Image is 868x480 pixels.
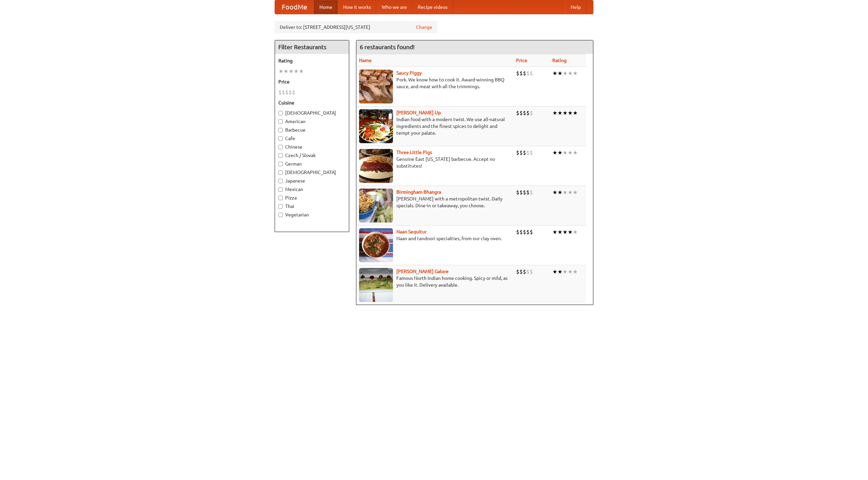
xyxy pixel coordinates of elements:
[563,109,568,117] li: ★
[519,109,523,117] li: $
[376,0,412,14] a: Who we are
[359,268,393,302] img: currygalore.jpg
[552,58,567,63] a: Rating
[278,211,346,218] label: Vegetarian
[526,109,530,117] li: $
[359,195,511,209] p: [PERSON_NAME] with a metropolitan twist. Daily specials. Dine-in or takeaway, you choose.
[278,213,283,217] input: Vegetarian
[563,268,568,275] li: ★
[565,0,586,14] a: Help
[557,149,563,156] li: ★
[552,228,557,236] li: ★
[573,189,578,196] li: ★
[278,196,283,200] input: Pizza
[523,189,526,196] li: $
[278,153,283,158] input: Czech / Slovak
[396,150,432,155] a: Three Little Pigs
[278,78,346,85] h5: Price
[278,128,283,132] input: Barbecue
[278,136,283,141] input: Cafe
[396,110,441,115] a: [PERSON_NAME] Up
[557,109,563,117] li: ★
[275,40,349,54] h4: Filter Restaurants
[289,89,292,96] li: $
[526,268,530,275] li: $
[516,58,527,63] a: Price
[359,149,393,183] img: littlepigs.jpg
[516,189,519,196] li: $
[557,268,563,275] li: ★
[278,186,346,193] label: Mexican
[526,149,530,156] li: $
[278,160,346,167] label: German
[552,268,557,275] li: ★
[523,228,526,236] li: $
[523,268,526,275] li: $
[294,68,299,75] li: ★
[552,70,557,77] li: ★
[278,203,346,210] label: Thai
[396,189,441,195] b: Birmingham Bhangra
[278,152,346,159] label: Czech / Slovak
[552,189,557,196] li: ★
[278,135,346,142] label: Cafe
[568,268,573,275] li: ★
[557,228,563,236] li: ★
[278,127,346,133] label: Barbecue
[568,109,573,117] li: ★
[530,189,533,196] li: $
[278,111,283,115] input: [DEMOGRAPHIC_DATA]
[516,70,519,77] li: $
[359,156,511,169] p: Genuine East [US_STATE] barbecue. Accept no substitutes!
[519,228,523,236] li: $
[412,0,453,14] a: Recipe videos
[573,109,578,117] li: ★
[516,268,519,275] li: $
[278,177,346,184] label: Japanese
[519,149,523,156] li: $
[292,89,295,96] li: $
[552,149,557,156] li: ★
[526,189,530,196] li: $
[359,109,393,143] img: curryup.jpg
[278,118,346,125] label: American
[278,68,283,75] li: ★
[278,143,346,150] label: Chinese
[563,189,568,196] li: ★
[557,70,563,77] li: ★
[416,24,432,31] a: Change
[573,228,578,236] li: ★
[396,70,422,76] a: Saucy Piggy
[396,229,427,234] a: Naan Sequitur
[359,189,393,223] img: bhangra.jpg
[278,119,283,124] input: American
[282,89,285,96] li: $
[283,68,289,75] li: ★
[359,275,511,288] p: Famous North Indian home cooking. Spicy or mild, as you like it. Delivery available.
[563,149,568,156] li: ★
[552,109,557,117] li: ★
[278,169,346,176] label: [DEMOGRAPHIC_DATA]
[568,228,573,236] li: ★
[359,70,393,103] img: saucy.jpg
[275,21,437,33] div: Deliver to: [STREET_ADDRESS][US_STATE]
[278,179,283,183] input: Japanese
[519,189,523,196] li: $
[278,194,346,201] label: Pizza
[573,70,578,77] li: ★
[568,149,573,156] li: ★
[523,70,526,77] li: $
[278,162,283,166] input: German
[359,116,511,136] p: Indian food with a modern twist. We use all-natural ingredients and the finest spices to delight ...
[568,70,573,77] li: ★
[568,189,573,196] li: ★
[396,269,449,274] a: [PERSON_NAME] Galore
[278,187,283,192] input: Mexican
[285,89,289,96] li: $
[278,99,346,106] h5: Cuisine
